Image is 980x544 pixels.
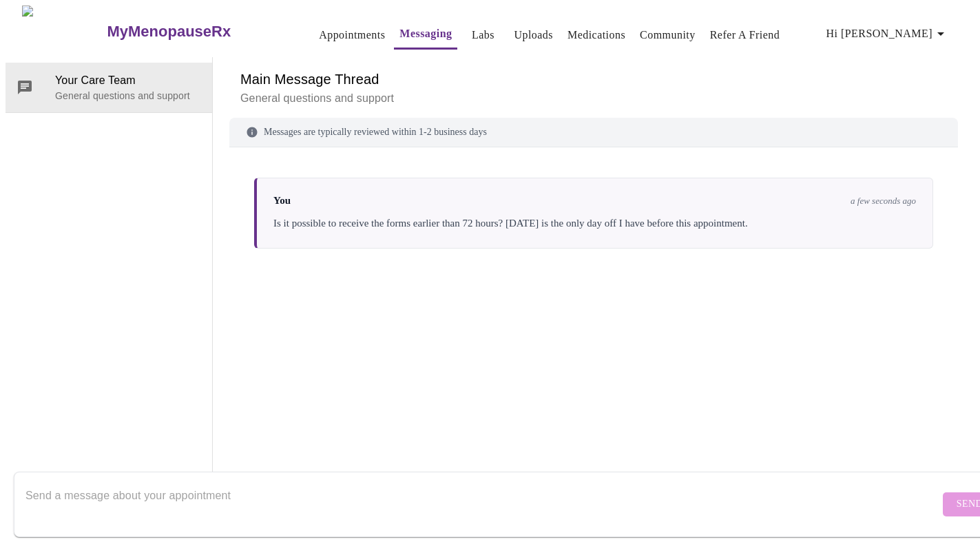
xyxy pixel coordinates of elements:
[826,24,949,43] span: Hi [PERSON_NAME]
[472,25,494,45] a: Labs
[107,23,231,41] h3: MyMenopauseRx
[25,482,939,526] textarea: Send a message about your appointment
[229,118,958,147] div: Messages are typically reviewed within 1-2 business days
[562,21,631,49] button: Medications
[6,63,212,112] div: Your Care TeamGeneral questions and support
[319,25,385,45] a: Appointments
[705,21,786,49] button: Refer a Friend
[105,8,286,56] a: MyMenopauseRx
[55,89,201,103] p: General questions and support
[273,215,916,231] div: Is it possible to receive the forms earlier than 72 hours? [DATE] is the only day off I have befo...
[273,195,291,207] span: You
[710,25,780,45] a: Refer a Friend
[55,72,201,89] span: Your Care Team
[313,21,390,49] button: Appointments
[461,21,505,49] button: Labs
[634,21,701,49] button: Community
[508,21,559,49] button: Uploads
[567,25,625,45] a: Medications
[851,196,916,207] span: a few seconds ago
[821,20,955,48] button: Hi [PERSON_NAME]
[240,68,947,90] h6: Main Message Thread
[640,25,696,45] a: Community
[394,20,457,50] button: Messaging
[514,25,553,45] a: Uploads
[240,90,947,107] p: General questions and support
[22,6,105,57] img: MyMenopauseRx Logo
[399,24,452,43] a: Messaging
